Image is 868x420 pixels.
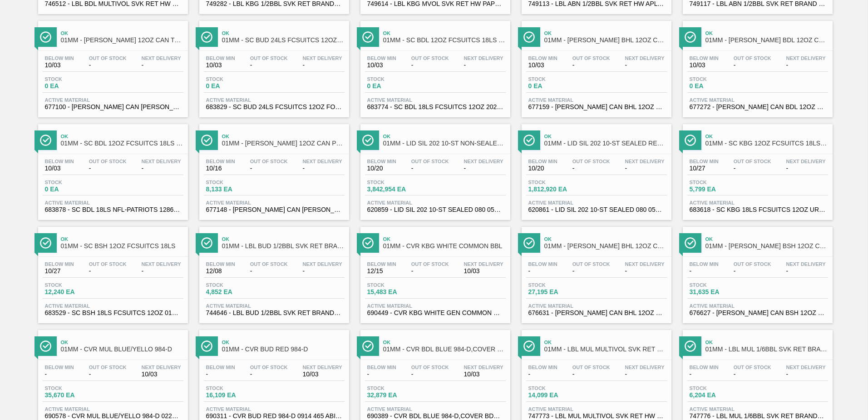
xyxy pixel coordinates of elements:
[206,406,342,412] span: Active Material
[206,83,270,90] span: 0 EA
[367,371,396,378] span: -
[367,0,503,7] span: 749614 - LBL KBG MVOL SVK RET HW PAPER 0623 #3 4.
[734,159,771,164] span: Out Of Stock
[89,55,127,61] span: Out Of Stock
[685,31,696,43] img: Ícone
[464,62,503,69] span: -
[734,268,771,275] span: -
[690,289,753,295] span: 31,635 EA
[201,135,212,146] img: Ícone
[89,159,127,164] span: Out Of Stock
[572,261,610,267] span: Out Of Stock
[206,268,235,275] span: 12/08
[206,413,342,420] span: 690311 - CVR BUD RED 984-D 0914 465 ABIDRM 286 09
[45,97,181,103] span: Active Material
[690,76,753,82] span: Stock
[362,31,374,43] img: Ícone
[367,282,431,288] span: Stock
[45,310,181,316] span: 683529 - SC BSH 18LS FCSUITCS 12OZ 0123 167 ABICC
[685,340,696,352] img: Ícone
[206,392,270,399] span: 16,109 EA
[367,206,503,213] span: 620859 - LID SIL 202 10-ST SEALED 080 0523 SIL 06
[625,268,665,275] span: -
[142,268,181,275] span: -
[690,83,753,90] span: 0 EA
[528,62,557,69] span: 10/03
[383,140,506,147] span: 01MM - LID SIL 202 10-ST NON-SEALED 088 0824 SI
[572,371,610,378] span: -
[411,365,449,370] span: Out Of Stock
[362,340,374,352] img: Ícone
[367,97,503,103] span: Active Material
[734,165,771,172] span: -
[367,413,503,420] span: 690389 - CVR BDL BLUE 984-D,COVER BDL NEW GRAPHIC
[367,385,431,391] span: Stock
[250,261,288,267] span: Out Of Stock
[528,303,665,309] span: Active Material
[142,55,181,61] span: Next Delivery
[206,289,270,295] span: 4,852 EA
[142,62,181,69] span: -
[705,134,828,139] span: Ok
[523,31,535,43] img: Ícone
[464,261,503,267] span: Next Delivery
[690,55,719,61] span: Below Min
[572,268,610,275] span: -
[206,62,235,69] span: 10/03
[528,159,557,164] span: Below Min
[142,261,181,267] span: Next Delivery
[705,346,828,353] span: 01MM - LBL MUL 1/6BBL SVK RET BRAND PPS #4
[690,282,753,288] span: Stock
[544,30,667,36] span: Ok
[45,385,108,391] span: Stock
[367,200,503,205] span: Active Material
[786,365,826,370] span: Next Delivery
[528,310,665,316] span: 676631 - CARR CAN BHL 12OZ CAN PK 12/12 CAN 0123
[142,165,181,172] span: -
[45,282,108,288] span: Stock
[303,62,342,69] span: -
[206,186,270,193] span: 8,133 EA
[142,159,181,164] span: Next Delivery
[45,186,108,193] span: 0 EA
[690,385,753,391] span: Stock
[411,261,449,267] span: Out Of Stock
[786,261,826,267] span: Next Delivery
[528,365,557,370] span: Below Min
[544,37,667,44] span: 01MM - CARR BHL 12OZ CAN 12/12 CAN PK FARMING PROMO
[383,134,506,139] span: Ok
[89,261,127,267] span: Out Of Stock
[250,159,288,164] span: Out Of Stock
[222,140,345,147] span: 01MM - CARR BUD 12OZ CAN PK 12/12 MILITARY PROMO
[528,206,665,213] span: 620861 - LID SIL 202 10-ST SEALED 080 0523 RED DI
[303,261,342,267] span: Next Delivery
[528,371,557,378] span: -
[201,31,212,43] img: Ícone
[222,30,345,36] span: Ok
[192,117,354,220] a: ÍconeOk01MM - [PERSON_NAME] 12OZ CAN PK 12/12 MILITARY PROMOBelow Min10/16Out Of Stock-Next Deliv...
[367,406,503,412] span: Active Material
[528,385,592,391] span: Stock
[676,220,837,323] a: ÍconeOk01MM - [PERSON_NAME] BSH 12OZ CAN CAN PK 12/12 CANBelow Min-Out Of Stock-Next Delivery-Sto...
[201,237,212,249] img: Ícone
[528,261,557,267] span: Below Min
[523,237,535,249] img: Ícone
[625,62,665,69] span: -
[786,268,826,275] span: -
[544,346,667,353] span: 01MM - LBL MUL MULTIVOL SVK RET HW PPS #3 5.0%
[206,0,342,7] span: 749282 - LBL KBG 1/2BBL SVK RET BRAND PPS 0123 #4
[250,268,288,275] span: -
[690,310,826,316] span: 676627 - CARR CAN BSH 12OZ CAN PK 12/12 CAN 0123
[690,268,719,275] span: -
[250,55,288,61] span: Out Of Stock
[690,0,826,7] span: 749117 - LBL ABN 1/2BBL SVK RET BRAND PPS 0822 #4
[206,165,235,172] span: 10/16
[625,159,665,164] span: Next Delivery
[367,159,396,164] span: Below Min
[362,237,374,249] img: Ícone
[206,76,270,82] span: Stock
[45,406,181,412] span: Active Material
[354,14,515,117] a: ÍconeOk01MM - SC BDL 12OZ FCSUITCS 18LS SUMMER PROMO CAN PKBelow Min10/03Out Of Stock-Next Delive...
[367,165,396,172] span: 10/20
[464,159,503,164] span: Next Delivery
